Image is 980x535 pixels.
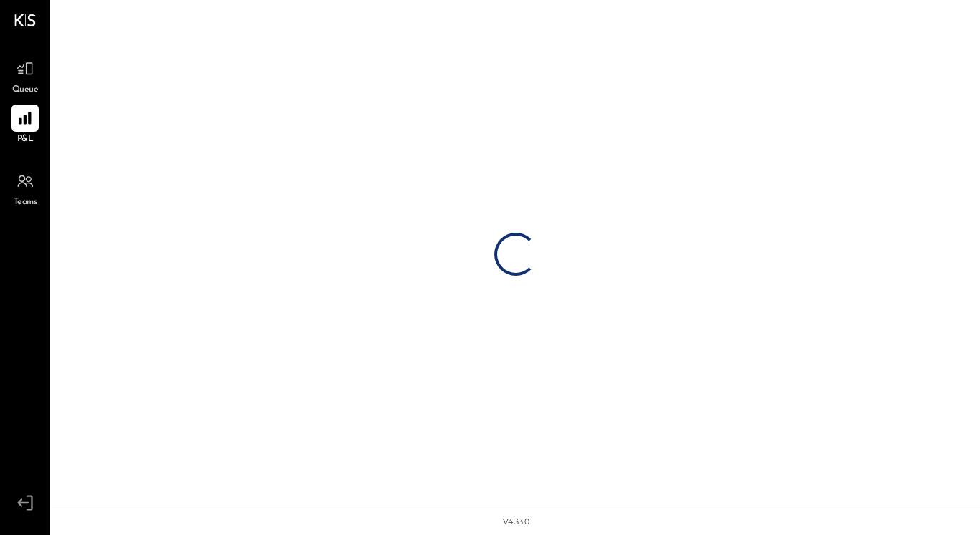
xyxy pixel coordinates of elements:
span: Queue [12,84,39,97]
span: Teams [14,196,37,209]
a: P&L [1,105,49,146]
a: Queue [1,55,49,97]
a: Teams [1,168,49,209]
span: P&L [17,133,34,146]
div: v 4.33.0 [503,516,529,528]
